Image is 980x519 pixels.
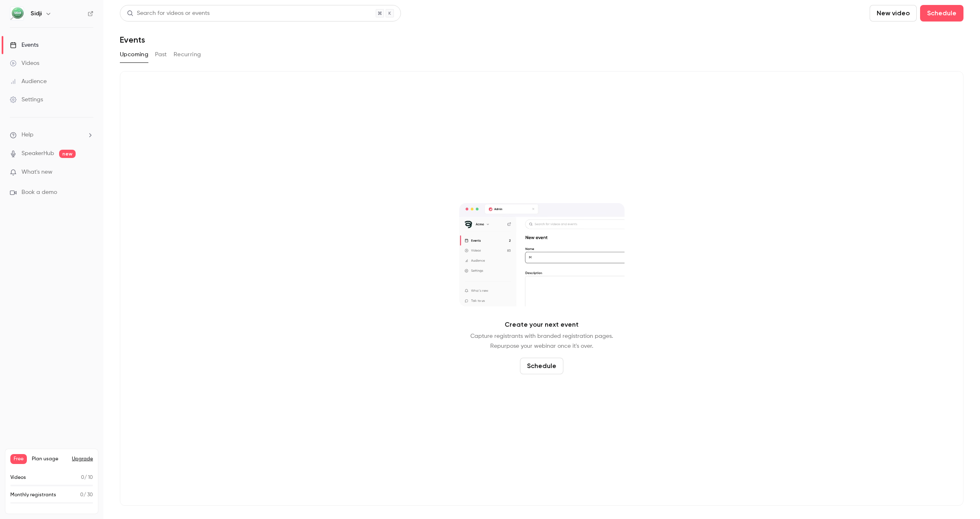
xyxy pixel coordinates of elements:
button: Schedule [520,358,563,374]
button: Upgrade [72,456,93,462]
button: Schedule [920,5,963,22]
img: Sidji [10,7,24,20]
div: Videos [10,59,39,67]
span: Free [10,454,27,464]
li: help-dropdown-opener [10,131,93,139]
span: Book a demo [21,188,57,197]
span: Plan usage [32,456,67,462]
p: / 30 [80,491,93,499]
div: Audience [10,77,47,86]
button: Recurring [174,48,201,61]
span: new [59,150,76,158]
span: What's new [21,168,52,177]
p: Create your next event [505,320,579,330]
div: Search for videos or events [127,9,210,18]
p: Capture registrants with branded registration pages. Repurpose your webinar once it's over. [470,331,613,351]
p: Monthly registrants [10,491,56,499]
div: Events [10,41,38,49]
button: Upcoming [120,48,148,61]
h6: Sidji [31,10,42,18]
button: Past [155,48,167,61]
span: Help [21,131,33,139]
div: Settings [10,96,43,104]
span: 0 [80,493,83,497]
button: New video [870,5,917,22]
a: SpeakerHub [21,149,54,158]
p: Videos [10,474,26,481]
h1: Events [120,35,145,45]
p: / 10 [81,474,93,481]
span: 0 [81,475,84,480]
